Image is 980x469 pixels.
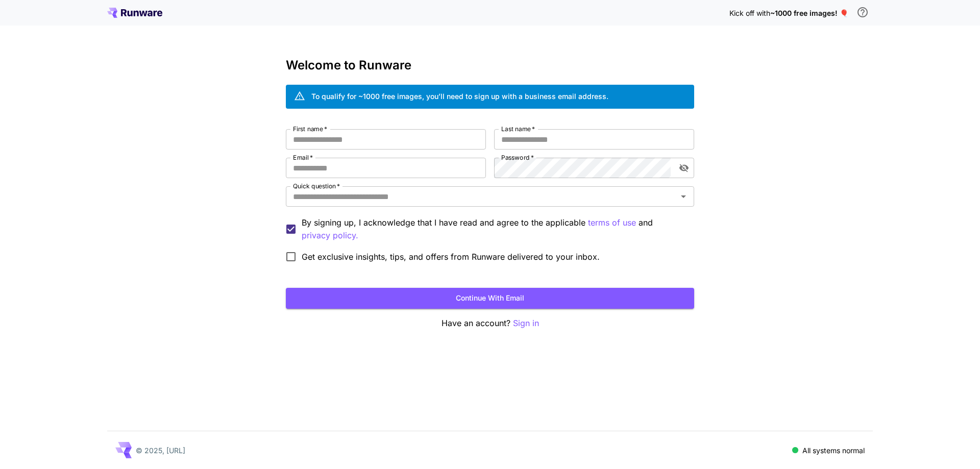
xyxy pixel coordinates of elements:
button: By signing up, I acknowledge that I have read and agree to the applicable terms of use and [302,229,358,242]
p: By signing up, I acknowledge that I have read and agree to the applicable and [302,216,686,242]
button: Continue with email [286,288,694,309]
label: Last name [501,125,535,133]
p: Have an account? [286,317,694,330]
p: terms of use [588,216,636,229]
button: Sign in [513,317,539,330]
label: Password [501,153,534,162]
p: © 2025, [URL] [136,445,185,456]
button: In order to qualify for free credit, you need to sign up with a business email address and click ... [852,2,873,22]
span: ~1000 free images! 🎈 [770,9,848,17]
span: Kick off with [729,9,770,17]
span: Get exclusive insights, tips, and offers from Runware delivered to your inbox. [302,251,600,263]
button: toggle password visibility [675,159,693,177]
p: All systems normal [802,445,865,456]
button: By signing up, I acknowledge that I have read and agree to the applicable and privacy policy. [588,216,636,229]
label: First name [293,125,327,133]
label: Quick question [293,182,340,190]
p: privacy policy. [302,229,358,242]
div: To qualify for ~1000 free images, you’ll need to sign up with a business email address. [311,91,608,102]
h3: Welcome to Runware [286,58,694,72]
button: Open [676,189,691,204]
label: Email [293,153,313,162]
